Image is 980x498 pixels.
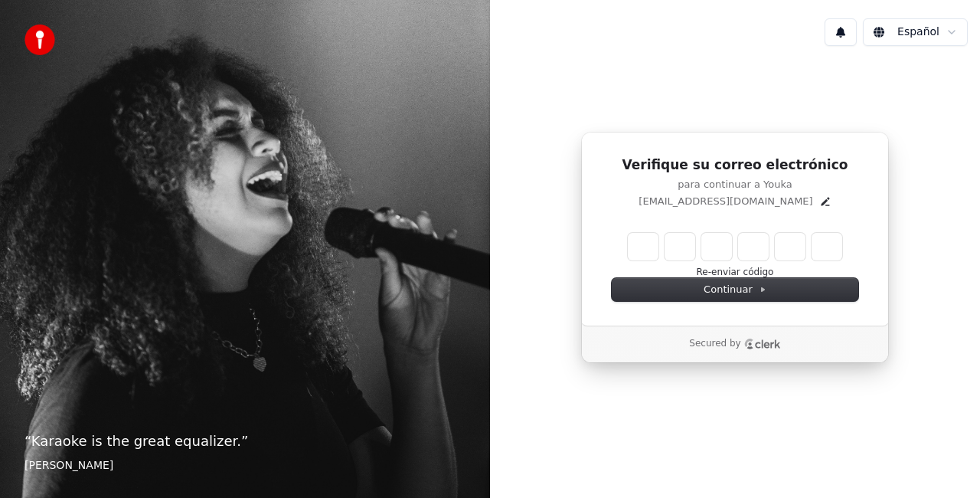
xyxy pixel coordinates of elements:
img: youka [24,25,55,55]
p: [EMAIL_ADDRESS][DOMAIN_NAME] [639,195,812,208]
input: Enter verification code [628,233,842,260]
h1: Verifique su correo electrónico [612,156,858,175]
button: Re-enviar código [697,267,774,279]
span: Continuar [704,283,766,297]
a: Clerk logo [744,339,781,349]
p: “ Karaoke is the great equalizer. ” [24,431,465,452]
button: Continuar [612,278,858,301]
footer: [PERSON_NAME] [24,458,465,473]
p: para continuar a Youka [612,178,858,192]
p: Secured by [689,338,740,350]
button: Edit [819,195,831,208]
